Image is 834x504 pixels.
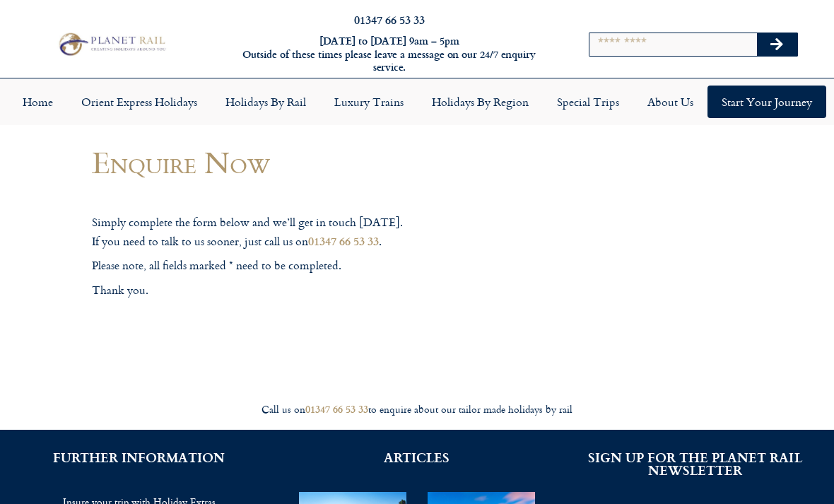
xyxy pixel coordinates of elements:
p: Simply complete the form below and we’ll get in touch [DATE]. If you need to talk to us sooner, j... [92,213,516,250]
a: Holidays by Region [418,86,543,118]
h2: FURTHER INFORMATION [21,451,257,464]
a: Special Trips [543,86,633,118]
a: Luxury Trains [320,86,418,118]
nav: Menu [7,86,827,118]
div: Call us on to enquire about our tailor made holidays by rail [21,403,813,416]
p: Thank you. [92,281,516,300]
a: About Us [633,86,707,118]
a: Holidays by Rail [211,86,320,118]
img: Planet Rail Train Holidays Logo [54,30,168,58]
a: 01347 66 53 33 [354,11,425,28]
a: 01347 66 53 33 [308,233,379,249]
a: 01347 66 53 33 [305,402,368,416]
a: Start your Journey [707,86,826,118]
button: Search [757,33,798,56]
h6: [DATE] to [DATE] 9am – 5pm Outside of these times please leave a message on our 24/7 enquiry serv... [226,35,553,74]
a: Home [8,86,67,118]
a: Orient Express Holidays [67,86,211,118]
h2: SIGN UP FOR THE PLANET RAIL NEWSLETTER [577,451,813,476]
h1: Enquire Now [92,146,516,179]
h2: ARTICLES [299,451,534,464]
p: Please note, all fields marked * need to be completed. [92,257,516,275]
